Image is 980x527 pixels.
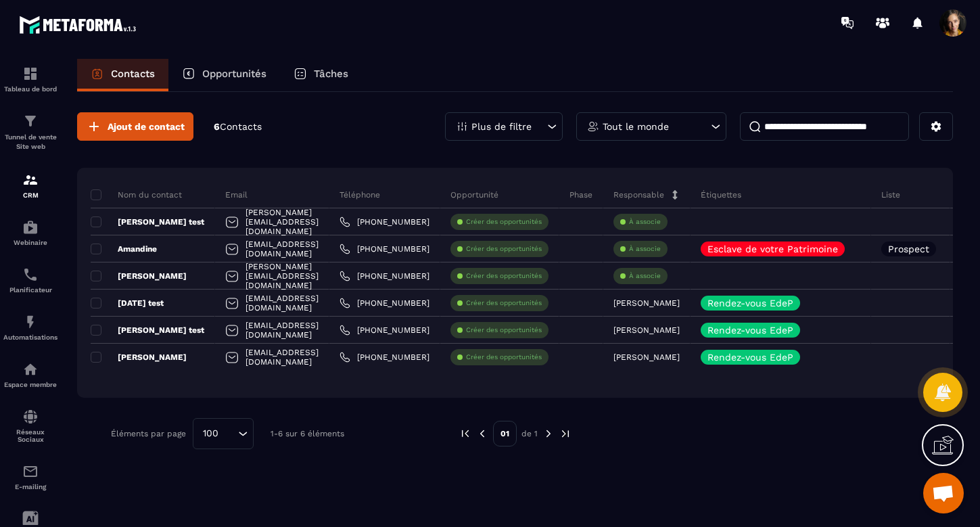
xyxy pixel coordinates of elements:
[459,428,471,440] img: prev
[223,426,235,441] input: Search for option
[202,68,266,80] p: Opportunités
[220,121,262,132] span: Contacts
[3,428,57,443] p: Réseaux Sociaux
[888,244,929,254] p: Prospect
[603,122,669,131] p: Tout le monde
[22,172,39,188] img: formation
[476,428,488,440] img: prev
[91,271,187,281] p: [PERSON_NAME]
[91,298,164,308] p: [DATE] test
[340,352,429,363] a: [PHONE_NUMBER]
[91,244,157,254] p: Amandine
[91,189,182,200] p: Nom du contact
[521,428,538,439] p: de 1
[466,352,542,362] p: Créer des opportunités
[22,113,39,129] img: formation
[466,244,542,254] p: Créer des opportunités
[280,59,362,91] a: Tâches
[91,216,204,227] p: [PERSON_NAME] test
[707,352,793,362] p: Rendez-vous EdeP
[629,244,661,254] p: À associe
[471,122,532,131] p: Plus de filtre
[613,189,664,200] p: Responsable
[168,59,280,91] a: Opportunités
[613,298,680,308] p: [PERSON_NAME]
[340,271,429,281] a: [PHONE_NUMBER]
[3,398,57,453] a: social-networksocial-networkRéseaux Sociaux
[22,361,39,377] img: automations
[77,112,193,141] button: Ajout de contact
[466,271,542,281] p: Créer des opportunités
[707,244,838,254] p: Esclave de votre Patrimoine
[3,133,57,152] p: Tunnel de vente Site web
[3,304,57,351] a: automationsautomationsAutomatisations
[3,239,57,246] p: Webinaire
[22,219,39,235] img: automations
[613,352,680,362] p: [PERSON_NAME]
[493,421,517,446] p: 01
[701,189,741,200] p: Étiquettes
[225,189,248,200] p: Email
[340,325,429,336] a: [PHONE_NUMBER]
[22,66,39,82] img: formation
[613,325,680,335] p: [PERSON_NAME]
[91,325,204,336] p: [PERSON_NAME] test
[3,483,57,490] p: E-mailing
[466,298,542,308] p: Créer des opportunités
[3,256,57,304] a: schedulerschedulerPlanificateur
[271,429,344,438] p: 1-6 sur 6 éléments
[214,120,262,133] p: 6
[340,216,429,227] a: [PHONE_NUMBER]
[3,334,57,341] p: Automatisations
[22,409,39,425] img: social-network
[22,314,39,330] img: automations
[340,298,429,308] a: [PHONE_NUMBER]
[22,267,39,283] img: scheduler
[3,209,57,256] a: automationsautomationsWebinaire
[3,191,57,199] p: CRM
[3,162,57,209] a: formationformationCRM
[707,325,793,335] p: Rendez-vous EdeP
[314,68,348,80] p: Tâches
[3,381,57,388] p: Espace membre
[19,12,141,37] img: logo
[111,68,155,80] p: Contacts
[3,103,57,162] a: formationformationTunnel de vente Site web
[923,473,964,513] div: Ouvrir le chat
[108,120,185,133] span: Ajout de contact
[198,426,223,441] span: 100
[111,429,186,438] p: Éléments par page
[569,189,592,200] p: Phase
[3,351,57,398] a: automationsautomationsEspace membre
[340,244,429,254] a: [PHONE_NUMBER]
[3,286,57,294] p: Planificateur
[193,418,254,449] div: Search for option
[3,55,57,103] a: formationformationTableau de bord
[881,189,900,200] p: Liste
[629,271,661,281] p: À associe
[466,217,542,227] p: Créer des opportunités
[3,453,57,501] a: emailemailE-mailing
[629,217,661,227] p: À associe
[77,59,168,91] a: Contacts
[340,189,380,200] p: Téléphone
[22,463,39,480] img: email
[91,352,187,363] p: [PERSON_NAME]
[450,189,498,200] p: Opportunité
[466,325,542,335] p: Créer des opportunités
[542,428,555,440] img: next
[3,85,57,93] p: Tableau de bord
[559,428,571,440] img: next
[707,298,793,308] p: Rendez-vous EdeP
